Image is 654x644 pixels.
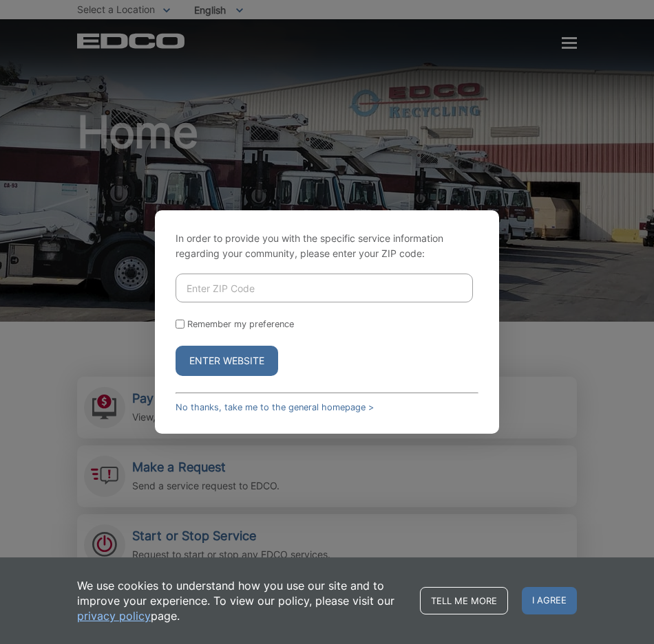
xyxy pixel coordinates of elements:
[176,274,473,302] input: Enter ZIP Code
[176,402,374,412] a: No thanks, take me to the general homepage >
[77,608,151,623] a: privacy policy
[522,587,577,614] span: I agree
[187,319,294,329] label: Remember my preference
[77,578,406,623] p: We use cookies to understand how you use our site and to improve your experience. To view our pol...
[420,587,508,614] a: Tell me more
[176,346,278,376] button: Enter Website
[176,231,478,261] p: In order to provide you with the specific service information regarding your community, please en...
